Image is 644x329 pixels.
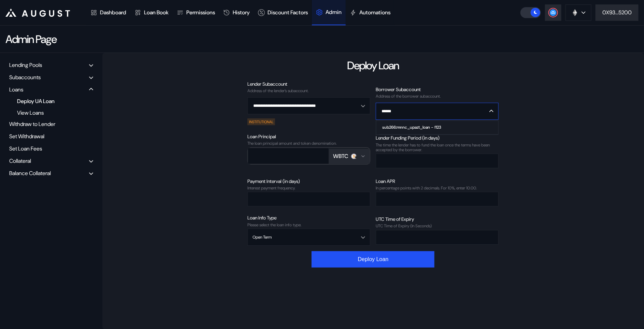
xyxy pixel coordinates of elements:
div: Deploy Loan [347,58,399,73]
div: Discount Factors [268,9,308,16]
div: Address of the lender’s subaccount. [247,88,370,93]
div: Loan Principal [247,133,370,140]
div: Subaccounts [9,74,41,81]
button: chain logo [566,4,591,21]
button: Open menu [247,97,370,114]
button: Deploy Loan [312,251,434,268]
div: Loan Book [144,9,169,16]
div: Address of the borrower subaccount. [376,94,499,99]
div: The loan principal amount and token denomination. [247,141,370,146]
div: Admin Page [5,32,56,46]
div: Automations [359,9,390,16]
div: Collateral [9,157,31,164]
div: Dashboard [100,9,126,16]
div: Deploy UA Loan [14,97,83,106]
div: Lender Funding Period (in days) [376,135,499,141]
div: Interest payment frequency. [247,186,370,190]
div: Set Loan Fees [7,143,96,154]
div: History [233,9,250,16]
div: Lending Pools [9,61,42,69]
div: Loan Info Type [247,215,370,221]
div: Please select the loan info type. [247,223,370,227]
div: Lender Subaccount [247,81,370,87]
button: Close menu [376,103,499,120]
div: Admin [326,9,342,16]
div: UTC Time of Expiry [376,216,499,222]
div: Open Term [253,235,272,240]
button: Open menu for selecting token for payment [329,149,370,164]
div: The time the lender has to fund the loan once the terms have been accepted by the borrower. [376,143,499,153]
div: Set Withdrawal [7,131,96,142]
div: In percentage points with 2 decimals. For 10%, enter 10.00. [376,186,499,190]
div: Loans [9,86,23,93]
img: chain logo [571,9,579,16]
div: Borrower Subaccount [376,86,499,92]
div: Balance Collateral [9,170,51,177]
div: INSTITUTIONAL [247,118,275,125]
div: View Loans [14,108,83,117]
img: wrapped_bitcoin_wbtc.png [351,153,357,159]
div: Loan APR [376,178,499,184]
div: Permissions [186,9,215,16]
div: Payment Interval (in days) [247,178,370,184]
img: svg+xml,%3c [354,155,358,159]
div: 0X93...5200 [602,9,632,16]
button: Open menu [247,229,370,246]
div: UTC Time of Expiry (In Seconds) [376,224,499,228]
button: 0X93...5200 [596,4,639,21]
div: sub266:mnnc_upazt_loan - f123 [382,125,441,130]
div: Withdraw to Lender [7,119,96,129]
div: WBTC [333,153,348,160]
button: sub266:mnnc_upazt_loan - f123 [376,121,498,134]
